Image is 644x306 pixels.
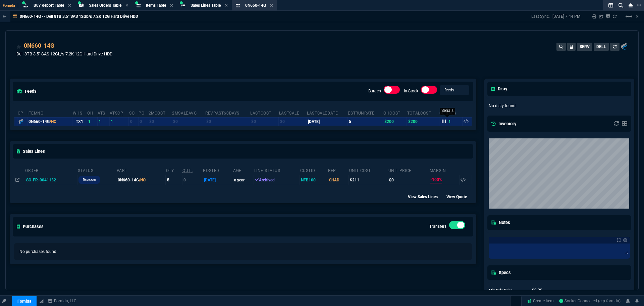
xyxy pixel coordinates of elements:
[170,3,173,8] nx-icon: Close Tab
[149,111,166,116] abbr: Avg cost of all PO invoices for 2 months
[172,111,197,116] abbr: Avg Sale from SO invoices for 2 months
[532,288,542,293] span: 0
[254,165,300,175] th: Line Status
[205,111,239,116] abbr: Total revenue past 60 days
[138,117,148,126] td: 0
[16,51,112,57] p: Dell 8TB 3.5" SAS 12Gb/s 7.2K 12G Hard Drive HDD
[255,177,299,183] div: Archived
[25,165,77,175] th: Order
[446,193,473,200] div: View Quote
[279,117,307,126] td: $0
[191,3,221,8] span: Sales Lines Table
[166,165,182,175] th: QTY
[17,148,45,155] h5: Sales Lines
[383,111,400,116] abbr: Avg Cost of Inventory on-hand
[87,111,93,116] abbr: Total units in inventory.
[17,108,27,118] th: cp
[449,221,465,232] div: Transfers
[16,41,21,51] div: Add to Watchlist
[233,175,254,185] td: a year
[27,108,72,118] th: ItemNo
[421,86,437,96] div: In-Stock
[182,175,203,185] td: 0
[559,298,621,304] a: 6ObnOOLEBNQhiUOoAAAd
[172,117,205,126] td: $0
[429,224,446,229] label: Transfers
[182,168,193,173] abbr: Outstanding (To Ship)
[594,43,609,51] button: DELL
[407,111,431,116] abbr: Total Cost of Units on Hand
[139,111,144,116] abbr: Total units on open Purchase Orders
[205,117,250,126] td: $0
[368,89,381,93] label: Burden
[407,117,439,126] td: $200
[29,119,71,125] div: 0N660-14G
[491,219,510,226] h5: Notes
[626,1,635,9] nx-icon: Close Workbench
[388,165,429,175] th: Unit Price
[83,177,96,183] p: Released
[250,117,279,126] td: $0
[616,1,626,9] nx-icon: Search
[72,108,87,118] th: WHS
[491,121,516,127] h5: Inventory
[203,175,233,185] td: [DATE]
[17,88,37,94] h5: feeds
[448,119,451,124] p: 1
[606,1,616,9] nx-icon: Split Panels
[110,111,123,116] abbr: ATS with all companies combined
[552,14,580,19] p: [DATE] 7:44 PM
[245,3,266,8] span: 0N660-14G
[384,86,400,96] div: Burden
[489,287,574,294] tr: undefined
[15,178,19,182] nx-icon: Open In Opposite Panel
[300,165,328,175] th: CustId
[87,117,97,126] td: 1
[429,165,460,175] th: Margin
[24,41,54,50] a: 0N660-14G
[328,175,348,185] td: SHAD
[489,103,630,109] p: No disty found.
[20,14,138,19] p: 0N660-14G -- Dell 8TB 3.5" SAS 12Gb/s 7.2K 12G Hard Drive HDD
[491,269,511,276] h5: Specs
[347,117,383,126] td: 5
[3,3,18,8] span: Fornida
[531,14,552,19] p: Last Sync:
[250,111,271,116] abbr: The last purchase cost from PO Order
[307,117,347,126] td: [DATE]
[439,108,462,118] th: Serials
[279,111,300,116] abbr: The last SO Inv price. No time limit. (ignore zeros)
[491,86,507,92] h5: Disty
[50,119,56,124] span: /NO
[348,111,374,116] abbr: Total sales within a 30 day window based on last time there was inventory
[34,3,64,8] span: Buy Report Table
[97,117,109,126] td: 1
[270,3,273,8] nx-icon: Close Tab
[203,165,233,175] th: Posted
[233,165,254,175] th: age
[46,298,78,304] a: msbcCompanyName
[77,165,116,175] th: Status
[430,177,442,183] span: -100%
[350,177,387,183] div: $211
[148,117,172,126] td: $0
[577,43,592,51] button: SERV
[388,175,429,185] td: $0
[68,3,71,8] nx-icon: Close Tab
[98,111,105,116] abbr: Total units in inventory => minus on SO => plus on PO
[559,299,621,303] span: Socket Connected (erp-fornida)
[524,296,556,306] a: Create Item
[129,117,138,126] td: 0
[146,3,166,8] span: Items Table
[349,165,388,175] th: Unit Cost
[19,249,467,255] p: No purchases found.
[17,223,44,230] h5: Purchases
[166,175,182,185] td: 5
[408,193,444,200] div: View Sales Lines
[383,117,407,126] td: $200
[116,165,166,175] th: Part
[489,287,526,294] td: Min Sale Price
[139,178,146,182] span: /NO
[125,3,128,8] nx-icon: Close Tab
